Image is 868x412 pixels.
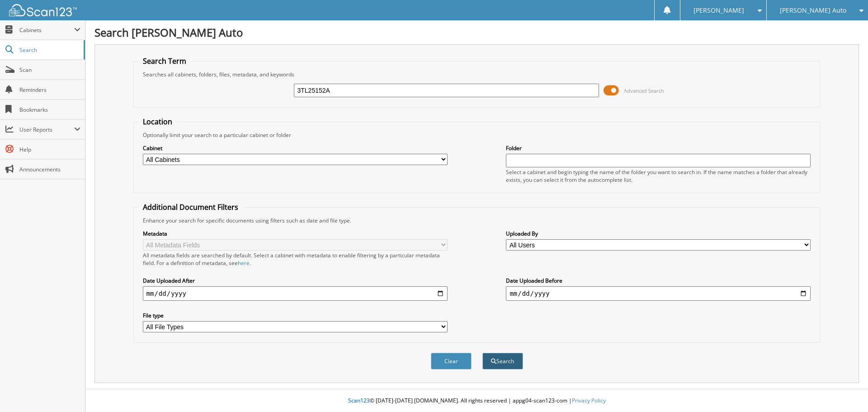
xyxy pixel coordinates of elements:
[143,277,448,284] label: Date Uploaded After
[19,126,74,133] span: User Reports
[143,144,448,152] label: Cabinet
[431,353,472,369] button: Clear
[138,71,816,78] div: Searches all cabinets, folders, files, metadata, and keywords
[19,26,74,34] span: Cabinets
[138,202,243,212] legend: Additional Document Filters
[138,117,177,127] legend: Location
[572,397,606,404] a: Privacy Policy
[348,397,370,404] span: Scan123
[143,286,448,301] input: start
[482,353,523,369] button: Search
[94,25,859,40] h1: Search [PERSON_NAME] Auto
[143,230,448,237] label: Metadata
[506,144,811,152] label: Folder
[823,369,868,412] iframe: Chat Widget
[85,390,868,412] div: © [DATE]-[DATE] [DOMAIN_NAME]. All rights reserved | appg04-scan123-com |
[19,86,80,94] span: Reminders
[138,131,816,139] div: Optionally limit your search to a particular cabinet or folder
[506,230,811,237] label: Uploaded By
[19,146,80,153] span: Help
[506,168,811,184] div: Select a cabinet and begin typing the name of the folder you want to search in. If the name match...
[138,217,816,224] div: Enhance your search for specific documents using filters such as date and file type.
[143,312,448,319] label: File type
[19,46,79,54] span: Search
[19,166,80,173] span: Announcements
[19,66,80,74] span: Scan
[780,8,846,13] span: [PERSON_NAME] Auto
[9,4,77,16] img: scan123-logo-white.svg
[506,277,811,284] label: Date Uploaded Before
[238,259,250,267] a: here
[624,87,664,94] span: Advanced Search
[693,8,744,13] span: [PERSON_NAME]
[138,56,191,66] legend: Search Term
[143,251,448,267] div: All metadata fields are searched by default. Select a cabinet with metadata to enable filtering b...
[19,106,80,114] span: Bookmarks
[506,286,811,301] input: end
